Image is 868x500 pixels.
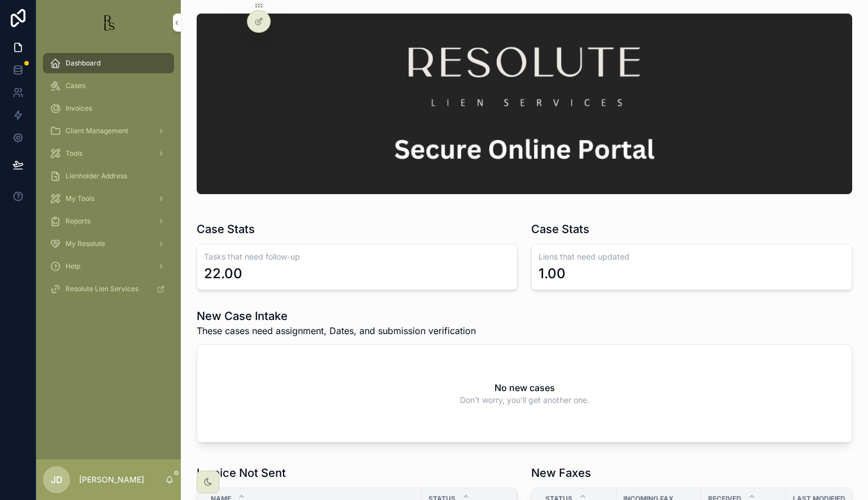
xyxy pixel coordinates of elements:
[66,149,83,158] span: Tools
[43,256,174,277] a: Help
[43,211,174,231] a: Reports
[460,394,589,406] span: Don't worry, you'll get another one.
[43,76,174,96] a: Cases
[66,172,127,181] span: Lienholder Address
[197,465,286,481] h1: Invoice Not Sent
[494,381,555,394] h2: No new cases
[204,251,510,262] h3: Tasks that need follow-up
[531,221,589,237] h1: Case Stats
[197,324,476,337] span: These cases need assignment, Dates, and submission verification
[197,221,255,237] h1: Case Stats
[43,234,174,254] a: My Resolute
[43,143,174,164] a: Tools
[43,98,174,119] a: Invoices
[204,265,242,283] div: 22.00
[531,465,591,481] h1: New Faxes
[51,473,63,486] span: JD
[66,194,94,203] span: My Tools
[66,262,80,271] span: Help
[66,217,90,226] span: Reports
[43,188,174,209] a: My Tools
[197,308,476,324] h1: New Case Intake
[99,14,118,32] img: App logo
[66,81,85,90] span: Cases
[79,474,144,485] p: [PERSON_NAME]
[43,279,174,299] a: Resolute Lien Services
[66,59,101,68] span: Dashboard
[36,45,181,314] div: scrollable content
[66,239,105,248] span: My Resolute
[539,251,845,262] h3: Liens that need updated
[43,166,174,186] a: Lienholder Address
[66,104,92,113] span: Invoices
[66,126,128,135] span: Client Management
[539,265,566,283] div: 1.00
[43,53,174,73] a: Dashboard
[66,284,138,293] span: Resolute Lien Services
[43,121,174,141] a: Client Management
